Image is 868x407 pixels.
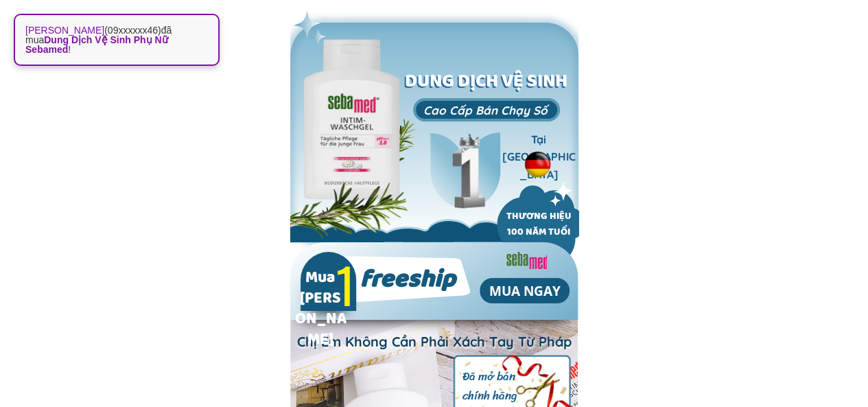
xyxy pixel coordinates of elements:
[400,331,408,353] i: ầ
[345,331,354,353] i: K
[25,34,168,55] span: Dung Dịch Vệ Sinh Phụ Nữ Sebamed
[25,25,208,54] p: ( ) đã mua !
[526,331,535,353] i: ừ
[328,253,362,316] h2: 1
[297,331,305,353] i: C
[362,331,371,353] i: ô
[497,331,506,353] i: a
[502,131,576,184] h3: Tại [GEOGRAPHIC_DATA]
[421,331,429,353] i: P
[429,331,437,353] i: h
[547,331,555,353] i: h
[379,331,388,353] i: g
[489,331,497,353] i: T
[295,270,347,352] h2: Mua [PERSON_NAME]
[563,331,572,353] i: p
[408,331,417,353] i: n
[371,331,379,353] i: n
[477,331,485,353] i: h
[329,331,341,353] i: m
[506,331,514,353] i: y
[453,331,462,353] i: X
[403,69,570,98] h1: DUNG DỊCH VỆ SINH
[518,331,526,353] i: T
[392,331,400,353] i: C
[305,331,314,353] i: h
[25,25,104,36] strong: [PERSON_NAME]
[354,331,362,353] i: h
[470,331,477,353] i: c
[555,331,563,353] i: á
[333,262,482,302] h2: freeship
[480,278,570,303] p: MUA NGAY
[539,331,547,353] i: P
[108,25,158,36] span: 09xxxxxx46
[437,331,445,353] i: ả
[445,331,449,353] i: i
[462,331,470,353] i: á
[499,210,578,242] h2: THƯƠNG HIỆU 100 NĂM TUỔI
[413,101,559,119] h3: Cao Cấp Bán Chạy Số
